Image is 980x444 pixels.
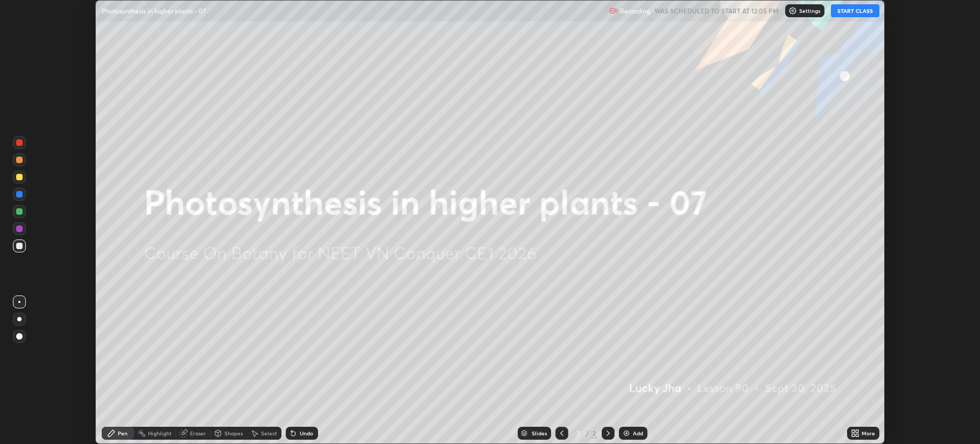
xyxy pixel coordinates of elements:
div: Undo [300,431,313,436]
div: More [862,431,875,436]
button: START CLASS [831,4,879,17]
img: add-slide-button [622,429,631,438]
div: Slides [532,431,547,436]
h5: WAS SCHEDULED TO START AT 12:05 PM [654,6,779,16]
p: Settings [799,8,820,13]
p: Recording [620,7,650,15]
img: recording.375f2c34.svg [609,6,618,15]
p: Photosynthesis in higher plants - 07 [102,6,206,15]
div: Eraser [190,431,206,436]
div: 2 [591,428,597,438]
div: 2 [573,430,583,436]
img: class-settings-icons [788,6,797,15]
div: Shapes [224,431,243,436]
div: / [586,430,589,436]
div: Select [261,431,277,436]
div: Add [633,431,643,436]
div: Pen [118,431,128,436]
div: Highlight [148,431,172,436]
